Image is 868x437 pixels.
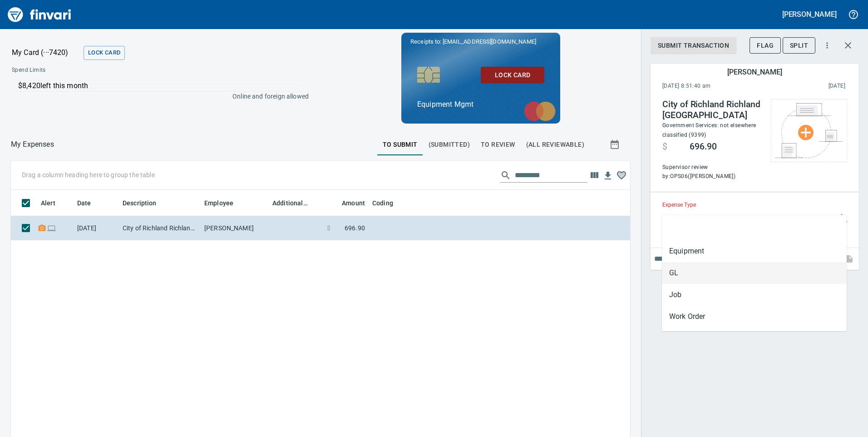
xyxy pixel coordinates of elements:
button: Download Table [601,169,615,183]
span: (Submitted) [429,139,470,150]
span: (All Reviewable) [526,139,584,150]
span: To Review [481,139,515,150]
span: Spend Limits [12,66,176,75]
li: Job [662,284,847,306]
td: [DATE] [74,216,119,240]
span: Amount [342,198,365,209]
button: Close [835,209,848,222]
span: Lock Card [488,70,537,81]
p: My Card (···7420) [12,47,80,58]
span: $ [327,223,330,233]
button: Lock Card [84,46,125,60]
p: $8,420 left this month [18,80,303,91]
span: Flag [757,40,774,51]
span: To Submit [383,139,418,150]
p: My Expenses [11,139,54,150]
span: Coding [372,198,405,209]
span: [DATE] 8:51:40 am [662,82,769,91]
span: Alert [41,198,67,209]
p: Receipts to: [410,37,551,46]
button: Submit Transaction [651,37,736,54]
span: $ [662,141,667,152]
button: Column choices favorited. Click to reset to default [615,169,628,182]
li: GL [662,262,847,284]
h5: [PERSON_NAME] [727,67,782,77]
h4: City of Richland Richland [GEOGRAPHIC_DATA] [662,99,762,121]
span: Date [77,198,91,209]
span: Amount [330,198,365,209]
span: Employee [204,198,245,209]
button: Flag [750,37,781,54]
img: mastercard.svg [519,97,560,126]
span: 696.90 [345,223,365,233]
span: Alert [41,198,55,209]
span: Supervisor review by: OPS06 ([PERSON_NAME]) [662,163,762,181]
span: Date [77,198,103,209]
button: Close transaction [837,35,859,56]
button: Lock Card [481,67,544,84]
span: Submit Transaction [658,40,729,51]
span: 696.90 [690,141,717,152]
nav: breadcrumb [11,139,54,150]
span: Lock Card [88,48,120,58]
span: Description [123,198,157,209]
span: Receipt Required [37,225,47,231]
span: Description [123,198,168,209]
p: Online and foreign allowed [5,92,309,101]
h5: [PERSON_NAME] [782,10,837,19]
span: This records your note into the expense [837,248,859,270]
span: Additional Reviewer [272,198,308,209]
img: Select file [775,103,843,158]
img: Finvari [5,4,74,25]
li: Equipment [662,240,847,262]
li: Work Order [662,306,847,328]
button: Split [783,37,815,54]
span: Coding [372,198,393,209]
td: City of Richland Richland [GEOGRAPHIC_DATA] [119,216,201,240]
span: Employee [204,198,233,209]
button: Choose columns to display [587,169,601,182]
button: More [817,35,837,55]
p: Equipment Mgmt [417,99,544,110]
span: Online transaction [47,225,56,231]
span: Split [790,40,808,51]
span: This charge was settled by the merchant and appears on the 2025/08/16 statement. [769,82,845,91]
span: Government Services: not elsewhere classified (9399) [662,122,756,138]
label: Expense Type [662,202,696,208]
td: [PERSON_NAME] [201,216,269,240]
p: Drag a column heading here to group the table [22,170,155,179]
button: [PERSON_NAME] [780,7,839,21]
button: Show transactions within a particular date range [601,134,630,155]
span: Additional Reviewer [272,198,320,209]
span: [EMAIL_ADDRESS][DOMAIN_NAME] [442,37,537,46]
